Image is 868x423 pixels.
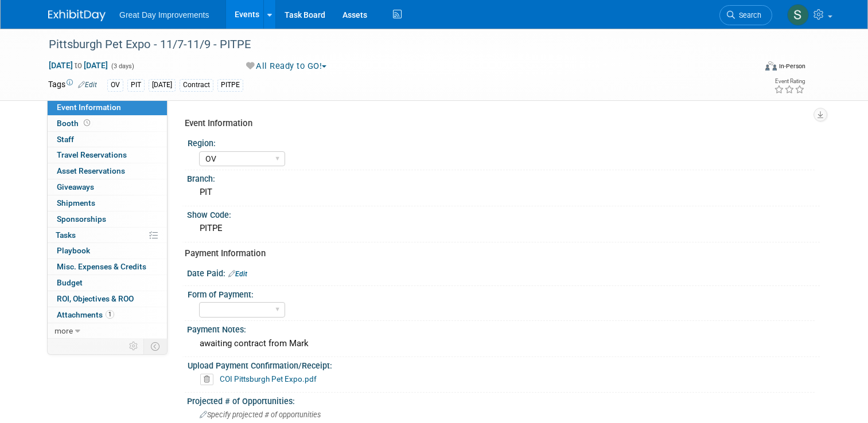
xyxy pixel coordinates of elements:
[57,246,90,255] span: Playbook
[57,198,95,207] span: Shipments
[144,339,168,354] td: Toggle Event Tabs
[48,307,167,323] a: Attachments1
[48,195,167,211] a: Shipments
[149,79,176,91] div: [DATE]
[119,10,209,19] span: Great Day Improvements
[48,79,97,92] td: Tags
[188,286,815,300] div: Form of Payment:
[57,119,92,128] span: Booth
[187,265,820,280] div: Date Paid:
[57,214,106,224] span: Sponsorships
[48,275,167,291] a: Budget
[57,103,121,112] span: Event Information
[694,60,805,77] div: Event Format
[48,10,106,21] img: ExhibitDay
[48,116,167,131] a: Booth
[48,211,167,227] a: Sponsorships
[124,339,144,354] td: Personalize Event Tab Strip
[127,79,145,91] div: PIT
[188,135,815,149] div: Region:
[48,228,167,243] a: Tasks
[187,170,820,185] div: Branch:
[106,310,114,319] span: 1
[57,182,94,191] span: Giveaways
[200,410,321,419] span: Specify projected # of opportunities
[735,11,761,19] span: Search
[48,323,167,339] a: more
[185,117,811,130] div: Event Information
[787,4,809,26] img: Sha'Nautica Sales
[55,326,73,335] span: more
[48,243,167,258] a: Playbook
[107,79,123,91] div: OV
[187,321,820,335] div: Payment Notes:
[228,270,247,278] a: Edit
[57,278,83,287] span: Budget
[73,61,84,70] span: to
[765,61,777,70] img: Format-Inperson.png
[196,220,811,237] div: PITPE
[81,119,92,127] span: Booth not reserved yet
[187,393,820,407] div: Projected # of Opportunities:
[196,335,811,352] div: awaiting contract from Mark
[719,5,772,25] a: Search
[779,62,805,70] div: In-Person
[48,147,167,163] a: Travel Reservations
[180,79,213,91] div: Contract
[110,62,134,70] span: (3 days)
[48,100,167,115] a: Event Information
[48,132,167,147] a: Staff
[220,374,317,383] a: COI Pittsburgh Pet Expo.pdf
[187,206,820,221] div: Show Code:
[57,135,74,144] span: Staff
[57,262,146,271] span: Misc. Expenses & Credits
[78,81,97,89] a: Edit
[48,163,167,179] a: Asset Reservations
[774,79,805,84] div: Event Rating
[57,310,114,319] span: Attachments
[185,248,811,260] div: Payment Information
[217,79,243,91] div: PITPE
[57,166,125,175] span: Asset Reservations
[56,230,76,240] span: Tasks
[57,150,127,159] span: Travel Reservations
[45,34,741,55] div: Pittsburgh Pet Expo - 11/7-11/9 - PITPE
[48,60,108,70] span: [DATE] [DATE]
[57,294,134,303] span: ROI, Objectives & ROO
[242,60,332,72] button: All Ready to GO!
[188,357,815,371] div: Upload Payment Confirmation/Receipt:
[200,375,218,383] a: Delete attachment?
[48,259,167,275] a: Misc. Expenses & Credits
[48,179,167,195] a: Giveaways
[48,291,167,307] a: ROI, Objectives & ROO
[196,183,811,201] div: PIT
